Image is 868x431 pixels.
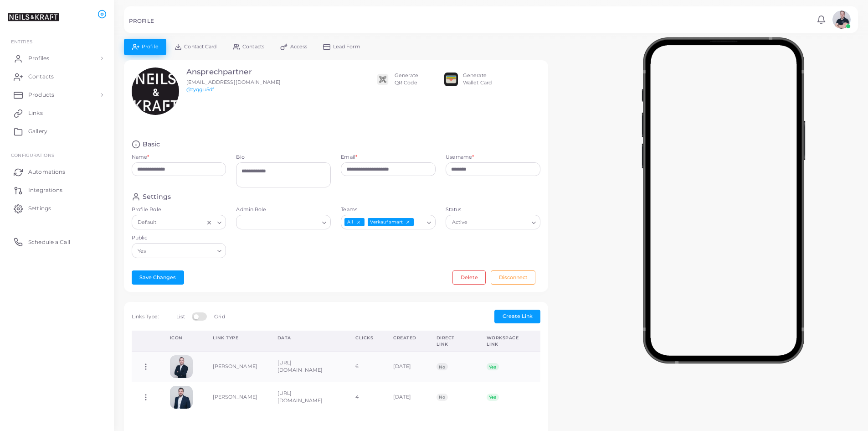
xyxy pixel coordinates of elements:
[290,44,308,49] span: Access
[7,163,107,181] a: Automations
[28,204,51,213] span: Settings
[28,238,70,246] span: Schedule a Call
[214,313,225,321] label: Grid
[11,39,32,44] span: ENTITIES
[494,310,540,323] button: Create Link
[437,363,448,370] span: No
[143,192,171,201] h4: Settings
[28,91,54,99] span: Products
[642,37,805,363] img: phone-mock.b55596b7.png
[142,44,159,49] span: Profile
[491,270,535,284] button: Disconnect
[7,104,107,122] a: Links
[236,206,331,213] label: Admin Role
[341,154,357,161] label: Email
[830,10,853,29] a: avatar
[376,73,390,86] img: qr2.png
[405,219,411,225] button: Deselect Verkauf smart
[383,351,426,382] td: [DATE]
[7,49,107,68] a: Profiles
[7,86,107,104] a: Products
[341,215,436,229] div: Search for option
[355,335,373,341] div: Clicks
[129,18,154,24] h5: PROFILE
[176,313,185,321] label: List
[383,382,426,412] td: [DATE]
[170,386,193,409] img: 9e200456-25db-47e5-b061-a7b2bed7ee23-1757405845098.png
[186,79,281,85] span: [EMAIL_ADDRESS][DOMAIN_NAME]
[132,234,226,242] label: Public
[236,154,331,161] label: Bio
[206,218,212,226] button: Clear Selected
[832,10,851,29] img: avatar
[368,218,414,227] span: Verkauf smart
[132,215,226,229] div: Search for option
[213,335,257,341] div: Link Type
[203,351,267,382] td: [PERSON_NAME]
[7,181,107,199] a: Integrations
[503,313,533,319] span: Create Link
[186,86,214,93] a: @tyqgu5df
[132,206,226,213] label: Profile Role
[463,72,492,87] div: Generate Wallet Card
[28,54,49,62] span: Profiles
[170,335,193,341] div: Icon
[8,9,59,26] img: logo
[240,218,318,228] input: Search for option
[137,246,148,256] span: Yes
[415,218,423,228] input: Search for option
[28,168,65,176] span: Automations
[7,233,107,251] a: Schedule a Call
[446,206,540,213] label: Status
[267,351,345,382] td: [URL][DOMAIN_NAME]
[28,109,43,117] span: Links
[132,243,226,258] div: Search for option
[186,68,281,77] h3: Ansprechpartner
[7,68,107,86] a: Contacts
[487,335,530,347] div: Workspace Link
[470,218,528,228] input: Search for option
[451,218,469,228] span: Active
[137,218,158,228] span: Default
[267,382,345,412] td: [URL][DOMAIN_NAME]
[242,44,264,49] span: Contacts
[184,44,216,49] span: Contact Card
[345,382,383,412] td: 4
[487,394,499,401] span: Yes
[28,127,47,135] span: Gallery
[170,355,193,378] img: 9e200456-25db-47e5-b061-a7b2bed7ee23-1757405765250.png
[11,152,54,158] span: Configurations
[446,215,540,229] div: Search for option
[344,218,364,227] span: All
[446,154,474,161] label: Username
[132,154,149,161] label: Name
[341,206,436,213] label: Teams
[148,246,214,256] input: Search for option
[393,335,416,341] div: Created
[28,186,62,194] span: Integrations
[28,73,54,81] span: Contacts
[143,140,160,149] h4: Basic
[159,218,204,228] input: Search for option
[132,313,159,320] span: Links Type:
[236,215,331,229] div: Search for option
[203,382,267,412] td: [PERSON_NAME]
[7,199,107,218] a: Settings
[487,363,499,370] span: Yes
[355,219,362,225] button: Deselect All
[437,335,467,347] div: Direct Link
[444,73,458,86] img: apple-wallet.png
[395,72,418,87] div: Generate QR Code
[277,335,335,341] div: Data
[333,44,360,49] span: Lead Form
[437,394,448,401] span: No
[7,122,107,140] a: Gallery
[345,351,383,382] td: 6
[132,270,184,284] button: Save Changes
[132,331,160,352] th: Action
[452,270,486,284] button: Delete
